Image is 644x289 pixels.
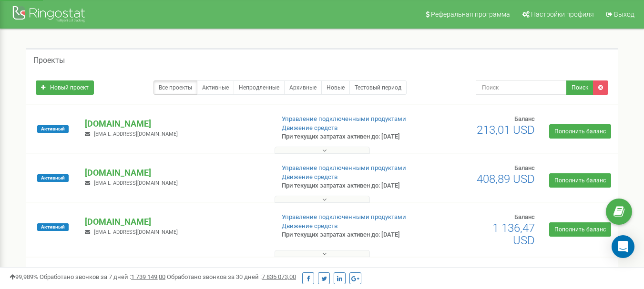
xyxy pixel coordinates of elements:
[37,174,69,182] span: Активный
[614,10,634,18] span: Выход
[282,213,406,220] a: Управление подключенными продуктами
[321,80,350,95] a: Новые
[282,124,337,131] a: Движение средств
[431,10,510,18] span: Реферальная программа
[282,115,406,122] a: Управление подключенными продуктами
[94,180,178,186] span: [EMAIL_ADDRESS][DOMAIN_NAME]
[531,10,594,18] span: Настройки профиля
[33,56,65,65] h5: Проекты
[262,273,296,280] u: 7 835 073,00
[282,164,406,171] a: Управление подключенными продуктами
[349,80,407,95] a: Тестовый период
[612,235,634,258] div: Open Intercom Messenger
[10,273,38,280] span: 99,989%
[284,80,322,95] a: Архивные
[94,131,178,137] span: [EMAIL_ADDRESS][DOMAIN_NAME]
[476,80,567,95] input: Поиск
[94,229,178,235] span: [EMAIL_ADDRESS][DOMAIN_NAME]
[282,222,337,229] a: Движение средств
[477,172,535,186] span: 408,89 USD
[566,80,593,95] button: Поиск
[85,118,266,130] p: [DOMAIN_NAME]
[131,273,165,280] u: 1 739 149,00
[85,167,266,179] p: [DOMAIN_NAME]
[514,213,535,220] span: Баланс
[282,230,414,239] p: При текущих затратах активен до: [DATE]
[197,80,234,95] a: Активные
[153,80,197,95] a: Все проекты
[514,164,535,171] span: Баланс
[167,273,296,280] span: Обработано звонков за 30 дней :
[37,125,69,133] span: Активный
[549,124,611,139] a: Пополнить баланс
[37,223,69,231] span: Активный
[514,115,535,122] span: Баланс
[36,80,94,95] a: Новый проект
[282,173,337,180] a: Движение средств
[549,173,611,188] a: Пополнить баланс
[549,222,611,237] a: Пополнить баланс
[282,132,414,141] p: При текущих затратах активен до: [DATE]
[492,221,535,247] span: 1 136,47 USD
[282,181,414,190] p: При текущих затратах активен до: [DATE]
[40,273,165,280] span: Обработано звонков за 7 дней :
[477,123,535,137] span: 213,01 USD
[234,80,285,95] a: Непродленные
[85,216,266,228] p: [DOMAIN_NAME]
